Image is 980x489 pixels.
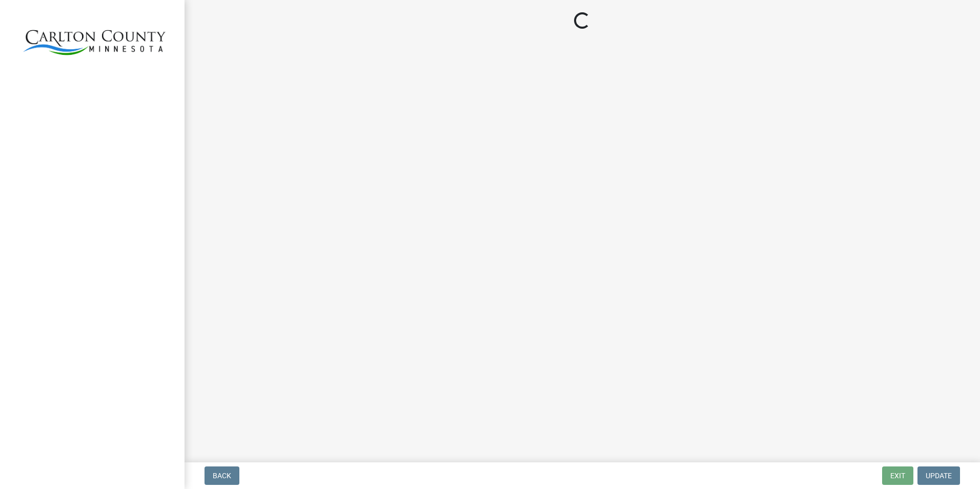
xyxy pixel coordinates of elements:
[213,472,231,480] span: Back
[882,466,913,485] button: Exit
[21,11,168,69] img: Carlton County, Minnesota
[205,466,239,485] button: Back
[917,466,960,485] button: Update
[926,472,952,480] span: Update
